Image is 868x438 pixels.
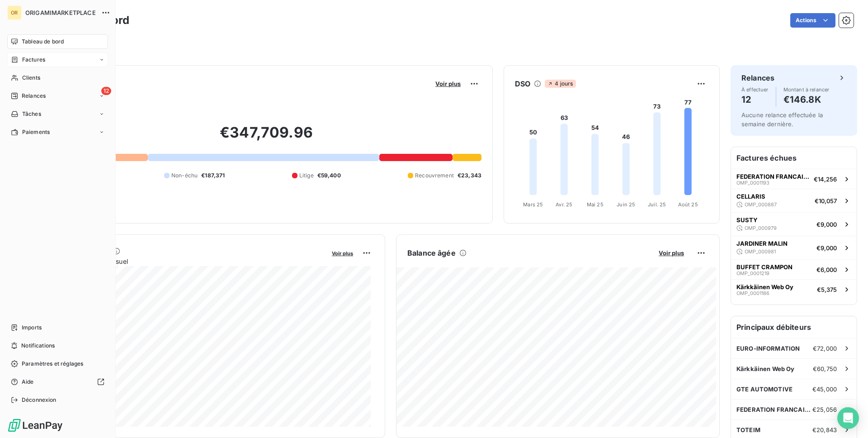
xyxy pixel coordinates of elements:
[837,407,859,429] div: Open Intercom Messenger
[22,360,83,368] span: Paramètres et réglages
[7,418,63,433] img: Logo LeanPay
[741,72,774,83] h6: Relances
[812,406,837,413] span: €25,056
[329,249,356,257] button: Voir plus
[51,124,481,151] h2: €347,709.96
[736,263,793,271] span: BUFFET CRAMPON
[648,201,666,208] tspan: Juil. 25
[736,426,760,433] span: TOTEIM
[816,244,837,252] span: €9,000
[745,249,776,254] span: OMP_000981
[407,248,456,258] h6: Balance âgée
[736,216,758,224] span: SUSTY
[617,201,635,208] tspan: Juin 25
[545,80,576,88] span: 4 jours
[7,357,108,371] a: Paramètres et réglages
[415,171,454,180] span: Recouvrement
[736,365,795,372] span: Kärkkäinen Web Oy
[736,345,800,352] span: EURO-INFORMATION
[741,111,823,128] span: Aucune relance effectuée la semaine dernière.
[736,283,793,290] span: Kärkkäinen Web Oy
[7,34,108,49] a: Tableau de bord
[433,80,463,88] button: Voir plus
[812,386,837,393] span: €45,000
[736,386,793,393] span: GTE AUTOMOTIVE
[731,259,857,279] button: BUFFET CRAMPONOMP_0001219€6,000
[7,125,108,139] a: Paiements
[815,197,837,205] span: €10,057
[816,221,837,228] span: €9,000
[736,180,769,186] span: OMP_0001193
[741,92,769,107] h4: 12
[736,240,788,247] span: JARDINER MALIN
[816,266,837,273] span: €6,000
[731,147,857,169] h6: Factures échues
[21,342,55,350] span: Notifications
[22,324,42,332] span: Imports
[7,89,108,103] a: 12Relances
[745,202,777,207] span: OMP_000887
[22,128,50,136] span: Paiements
[678,201,698,208] tspan: Août 25
[736,173,810,180] span: FEDERATION FRANCAISE DE TENNIS
[745,225,777,231] span: OMP_000979
[22,110,41,118] span: Tâches
[435,80,461,87] span: Voir plus
[25,9,96,16] span: ORIGAMIMARKETPLACE
[458,171,481,180] span: €23,343
[731,316,857,338] h6: Principaux débiteurs
[656,249,687,257] button: Voir plus
[7,52,108,67] a: Factures
[7,107,108,121] a: Tâches
[736,193,765,200] span: CELLARIS
[813,365,837,372] span: €60,750
[817,286,837,293] span: €5,375
[7,5,22,20] div: OR
[731,189,857,212] button: CELLARISOMP_000887€10,057
[736,290,769,296] span: OMP_0001186
[813,345,837,352] span: €72,000
[814,176,837,183] span: €14,256
[783,87,830,92] span: Montant à relancer
[299,171,314,180] span: Litige
[101,87,111,95] span: 12
[7,71,108,85] a: Clients
[736,271,769,276] span: OMP_0001219
[731,169,857,189] button: FEDERATION FRANCAISE DE TENNISOMP_0001193€14,256
[736,406,812,413] span: FEDERATION FRANCAISE DE TENNIS
[171,171,198,180] span: Non-échu
[731,212,857,236] button: SUSTYOMP_000979€9,000
[659,249,684,257] span: Voir plus
[22,56,45,64] span: Factures
[7,320,108,335] a: Imports
[812,426,837,433] span: €20,843
[556,201,572,208] tspan: Avr. 25
[22,38,64,46] span: Tableau de bord
[201,171,225,180] span: €187,371
[332,250,353,257] span: Voir plus
[22,396,57,404] span: Déconnexion
[731,279,857,299] button: Kärkkäinen Web OyOMP_0001186€5,375
[22,92,46,100] span: Relances
[515,78,530,89] h6: DSO
[22,74,40,82] span: Clients
[7,375,108,389] a: Aide
[523,201,543,208] tspan: Mars 25
[731,236,857,259] button: JARDINER MALINOMP_000981€9,000
[317,171,341,180] span: €59,400
[790,13,835,28] button: Actions
[22,378,34,386] span: Aide
[587,201,604,208] tspan: Mai 25
[783,92,830,107] h4: €146.8K
[741,87,769,92] span: À effectuer
[51,257,325,266] span: Chiffre d'affaires mensuel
